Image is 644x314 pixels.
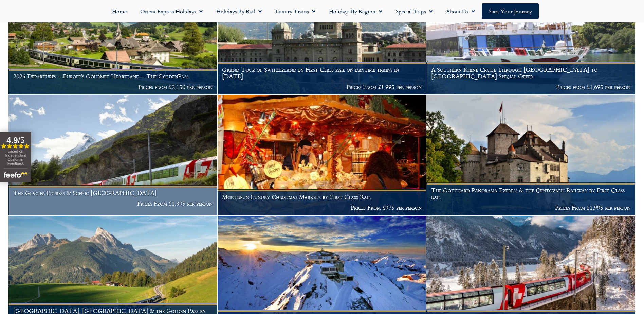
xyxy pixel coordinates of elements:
a: Special Trips [389,3,439,19]
h1: Grand Tour of Switzerland by First Class rail on daytime trains in [DATE] [222,66,422,80]
a: Orient Express Holidays [133,3,209,19]
img: Chateau de Chillon Montreux [426,95,635,215]
h1: The Glacier Express & Scenic [GEOGRAPHIC_DATA] [13,190,213,196]
a: Luxury Trains [269,3,322,19]
a: About Us [439,3,482,19]
p: Prices from £2,150 per person [13,84,213,90]
h1: Montreux Luxury Christmas Markets by First Class Rail [222,194,422,200]
h1: 2025 Departures – Europe’s Gourmet Heartland – The GoldenPass [13,73,213,80]
a: Start your Journey [482,3,539,19]
p: Prices from £1,695 per person [431,84,631,90]
a: Holidays by Rail [209,3,269,19]
a: The Glacier Express & Scenic [GEOGRAPHIC_DATA] Prices From £1,895 per person [8,95,218,215]
a: The Gotthard Panorama Express & the Centovalli Railway by First Class rail Prices From £1,995 per... [426,95,636,215]
a: Holidays by Region [322,3,389,19]
p: Prices From £1,995 per person [222,84,422,90]
a: Montreux Luxury Christmas Markets by First Class Rail Prices From £975 per person [218,95,427,215]
p: Prices From £975 per person [222,204,422,211]
a: Home [105,3,133,19]
h1: A Southern Rhine Cruise Through [GEOGRAPHIC_DATA] to [GEOGRAPHIC_DATA] Special Offer [431,66,631,80]
nav: Menu [3,3,641,19]
h1: The Gotthard Panorama Express & the Centovalli Railway by First Class rail [431,187,631,200]
p: Prices From £1,995 per person [431,204,631,211]
p: Prices From £1,895 per person [13,200,213,207]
